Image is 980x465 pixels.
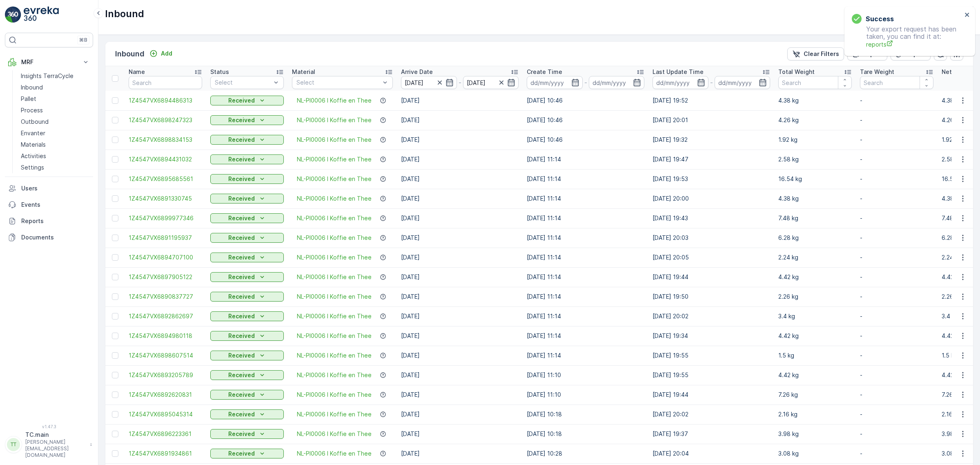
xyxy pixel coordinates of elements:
input: dd/mm/yyyy [589,76,645,89]
input: dd/mm/yyyy [401,76,457,89]
a: Documents [5,229,93,246]
td: [DATE] 11:14 [523,228,648,248]
a: 1Z4547VX6891195937 [129,234,202,242]
td: [DATE] 19:47 [648,150,774,169]
button: Received [210,174,284,184]
p: - [860,332,933,340]
p: Select [296,78,380,87]
a: Settings [18,162,93,173]
p: Received [228,136,255,144]
a: 1Z4547VX6896223361 [129,430,202,438]
a: NL-PI0006 I Koffie en Thee [297,155,372,163]
p: - [710,78,713,87]
p: Received [228,410,255,418]
p: Received [228,293,255,301]
span: NL-PI0006 I Koffie en Thee [297,136,372,144]
p: Received [228,351,255,360]
a: Outbound [18,116,93,127]
p: - [860,194,933,203]
td: [DATE] 10:46 [523,91,648,110]
a: NL-PI0006 I Koffie en Thee [297,312,372,320]
div: Toggle Row Selected [112,274,118,280]
a: NL-PI0006 I Koffie en Thee [297,214,372,222]
td: [DATE] 10:18 [523,424,648,444]
p: Received [228,234,255,242]
td: [DATE] 11:10 [523,385,648,405]
p: Received [228,155,255,163]
a: 1Z4547VX6895685561 [129,175,202,183]
span: NL-PI0006 I Koffie en Thee [297,371,372,379]
span: 1Z4547VX6897905122 [129,273,202,281]
p: Outbound [21,118,49,126]
button: Received [210,292,284,302]
td: [DATE] 19:32 [648,130,774,150]
p: 2.58 kg [778,155,852,163]
p: - [860,312,933,320]
p: - [860,273,933,281]
p: Arrive Date [401,68,433,76]
p: TC.main [25,431,86,439]
td: [DATE] 20:02 [648,306,774,326]
p: Received [228,96,255,105]
input: dd/mm/yyyy [463,76,519,89]
td: [DATE] 10:46 [523,130,648,150]
a: 1Z4547VX6899977346 [129,214,202,222]
p: - [860,351,933,360]
a: 1Z4547VX6891934861 [129,449,202,458]
a: 1Z4547VX6894431032 [129,155,202,163]
input: Search [129,76,202,89]
a: 1Z4547VX6894486313 [129,96,202,105]
a: NL-PI0006 I Koffie en Thee [297,116,372,124]
button: Received [210,272,284,282]
div: Toggle Row Selected [112,215,118,221]
p: Reports [21,217,90,225]
p: - [860,175,933,183]
a: NL-PI0006 I Koffie en Thee [297,391,372,399]
button: MRF [5,54,93,70]
p: - [860,214,933,222]
button: close [964,11,970,19]
div: Toggle Row Selected [112,333,118,339]
a: reports [866,40,962,49]
td: [DATE] [397,287,523,306]
div: Toggle Row Selected [112,176,118,182]
td: [DATE] 10:46 [523,110,648,130]
a: Envanter [18,127,93,139]
p: - [860,253,933,262]
p: - [860,155,933,163]
span: 1Z4547VX6898247323 [129,116,202,124]
td: [DATE] [397,306,523,326]
td: [DATE] 19:44 [648,385,774,405]
td: [DATE] 19:43 [648,208,774,228]
span: 1Z4547VX6895045314 [129,410,202,418]
span: 1Z4547VX6894707100 [129,253,202,262]
p: Material [292,68,315,76]
td: [DATE] [397,385,523,405]
a: 1Z4547VX6898607514 [129,351,202,360]
td: [DATE] [397,365,523,385]
a: NL-PI0006 I Koffie en Thee [297,430,372,438]
td: [DATE] [397,228,523,248]
button: Add [146,49,176,58]
p: Pallet [21,95,36,103]
button: Received [210,253,284,262]
p: MRF [21,58,77,66]
div: Toggle Row Selected [112,431,118,437]
p: Received [228,449,255,458]
a: NL-PI0006 I Koffie en Thee [297,293,372,301]
a: 1Z4547VX6892620831 [129,391,202,399]
p: Received [228,312,255,320]
button: Received [210,135,284,145]
input: Search [860,76,933,89]
a: 1Z4547VX6898834153 [129,136,202,144]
